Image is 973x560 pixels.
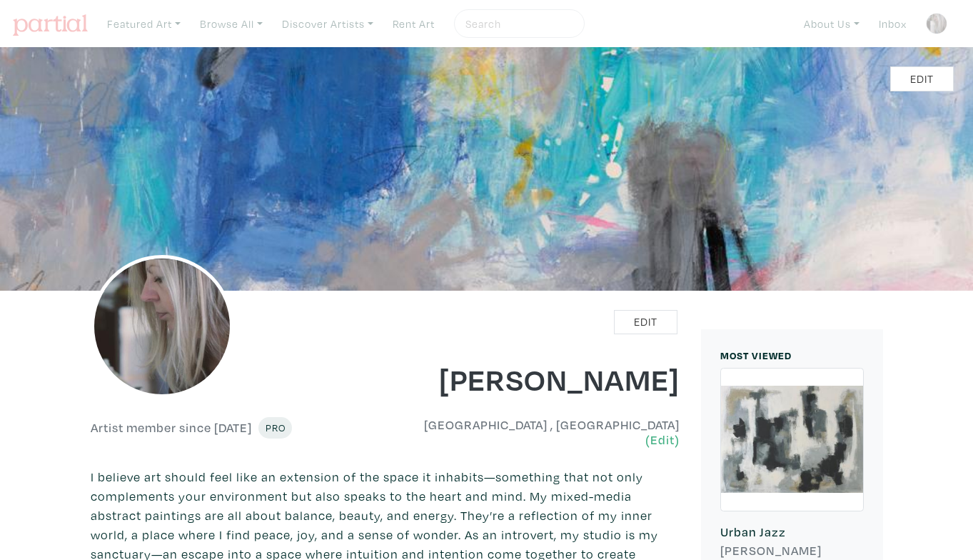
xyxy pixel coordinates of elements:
h6: [GEOGRAPHIC_DATA] , [GEOGRAPHIC_DATA] [395,417,680,448]
a: Discover Artists [276,9,380,39]
a: Edit [614,310,677,335]
img: phpThumb.php [91,255,233,398]
h6: [PERSON_NAME] [720,543,864,559]
a: Rent Art [386,9,441,39]
img: phpThumb.php [926,13,947,34]
span: Pro [265,421,286,434]
a: About Us [797,9,866,39]
a: Featured Art [101,9,187,39]
a: Browse All [193,9,269,39]
a: (Edit) [645,432,680,447]
input: Search [464,15,571,33]
small: MOST VIEWED [720,349,792,362]
a: Edit [890,66,954,91]
a: Inbox [872,9,913,39]
h1: [PERSON_NAME] [395,359,680,398]
h6: Urban Jazz [720,524,864,540]
h6: Artist member since [DATE] [91,420,252,436]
